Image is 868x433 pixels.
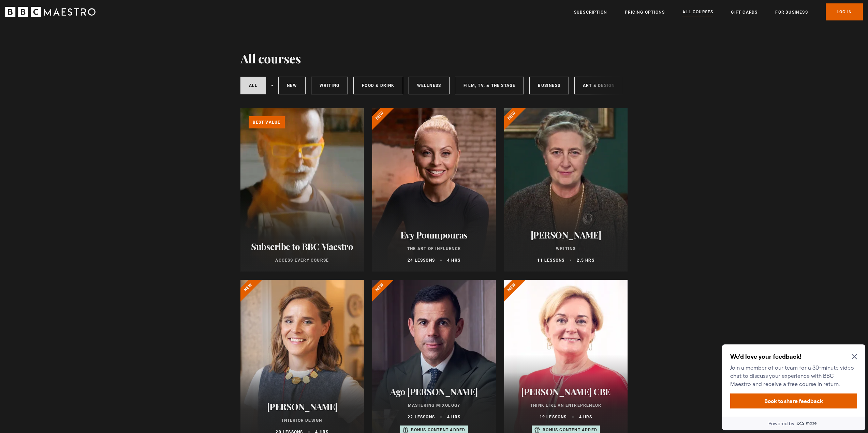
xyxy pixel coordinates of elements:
p: 4 hrs [579,414,592,420]
a: All [240,77,266,94]
a: For business [775,9,808,16]
div: Optional study invitation [3,3,146,89]
a: Log In [826,3,863,20]
p: Bonus content added [543,427,597,433]
p: 4 hrs [447,257,460,263]
a: Writing [311,77,348,94]
a: Wellness [409,77,450,94]
p: Think Like an Entrepreneur [512,402,620,408]
p: Join a member of our team for a 30-minute video chat to discuss your experience with BBC Maestro ... [11,22,135,46]
button: Book to share feedback [11,52,138,67]
p: 24 lessons [408,257,435,263]
svg: BBC Maestro [5,7,95,17]
h2: Ago [PERSON_NAME] [380,386,488,397]
p: 2.5 hrs [577,257,594,263]
h2: Evy Poumpouras [380,230,488,240]
a: Pricing Options [625,9,665,16]
a: Art & Design [574,77,623,94]
h2: [PERSON_NAME] [512,230,620,240]
h2: [PERSON_NAME] CBE [512,386,620,397]
h1: All courses [240,51,301,65]
a: Gift Cards [731,9,757,16]
h2: We'd love your feedback! [11,11,135,19]
a: Powered by maze [3,75,146,89]
a: [PERSON_NAME] Writing 11 lessons 2.5 hrs New [504,108,628,272]
a: Food & Drink [353,77,403,94]
a: Subscription [574,9,607,16]
h2: [PERSON_NAME] [249,401,356,412]
p: 22 lessons [408,414,435,420]
p: 4 hrs [447,414,460,420]
p: Mastering Mixology [380,402,488,408]
p: Bonus content added [411,427,466,433]
a: New [278,77,306,94]
p: 11 lessons [537,257,564,263]
nav: Primary [574,3,863,20]
p: The Art of Influence [380,246,488,252]
a: All Courses [682,9,713,16]
p: Interior Design [249,417,356,423]
p: 19 lessons [540,414,567,420]
p: Writing [512,246,620,252]
a: Film, TV, & The Stage [455,77,524,94]
button: Close Maze Prompt [132,12,138,18]
a: Evy Poumpouras The Art of Influence 24 lessons 4 hrs New [372,108,496,272]
a: Business [529,77,569,94]
p: Best value [249,116,285,128]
